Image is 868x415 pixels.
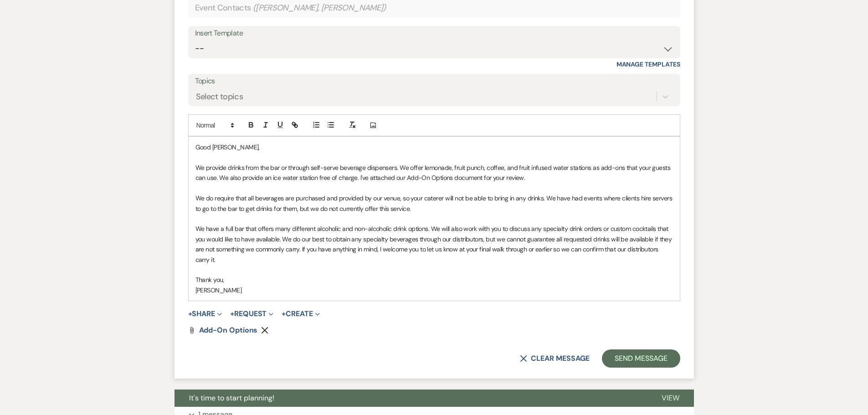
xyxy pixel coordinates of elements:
p: We have a full bar that offers many different alcoholic and non-alcoholic drink options. We will ... [195,224,673,265]
p: We provide drinks from the bar or through self-serve beverage dispensers. We offer lemonade, frui... [195,163,673,183]
span: It's time to start planning! [189,393,274,403]
button: It's time to start planning! [175,389,647,407]
div: Select topics [196,91,243,103]
p: Thank you, [195,275,673,285]
p: [PERSON_NAME] [195,285,673,295]
button: Clear message [520,355,589,362]
button: Create [282,310,319,318]
span: Add-On Options [199,325,258,335]
a: Add-On Options [199,327,258,334]
span: + [230,310,234,318]
label: Topics [195,75,673,88]
button: Request [230,310,273,318]
div: Insert Template [195,27,673,40]
span: ( [PERSON_NAME], [PERSON_NAME] ) [253,2,387,14]
button: Share [188,310,222,318]
p: We do require that all beverages are purchased and provided by our venue, so your caterer will no... [195,193,673,214]
a: Manage Templates [616,60,680,68]
span: + [188,310,192,318]
button: View [647,389,694,407]
p: Good [PERSON_NAME], [195,142,673,152]
span: + [282,310,286,318]
span: View [662,393,679,403]
button: Send Message [602,349,680,368]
